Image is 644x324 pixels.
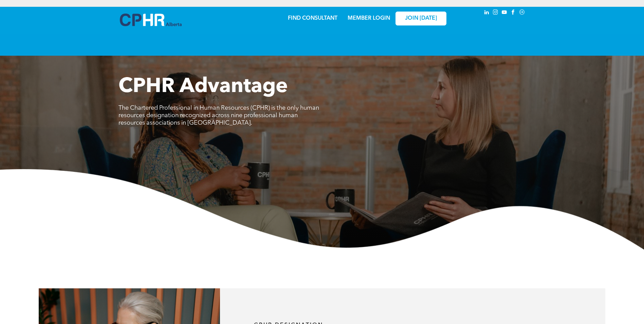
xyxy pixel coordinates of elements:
a: facebook [510,8,517,18]
a: FIND CONSULTANT [288,16,337,21]
a: JOIN [DATE] [395,12,446,25]
a: Social network [518,8,526,18]
a: MEMBER LOGIN [348,16,390,21]
a: youtube [501,8,508,18]
img: A blue and white logo for cp alberta [120,14,182,26]
span: CPHR Advantage [118,77,288,97]
span: JOIN [DATE] [405,15,437,22]
a: linkedin [483,8,491,18]
a: instagram [492,8,499,18]
span: The Chartered Professional in Human Resources (CPHR) is the only human resources designation reco... [118,105,319,126]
